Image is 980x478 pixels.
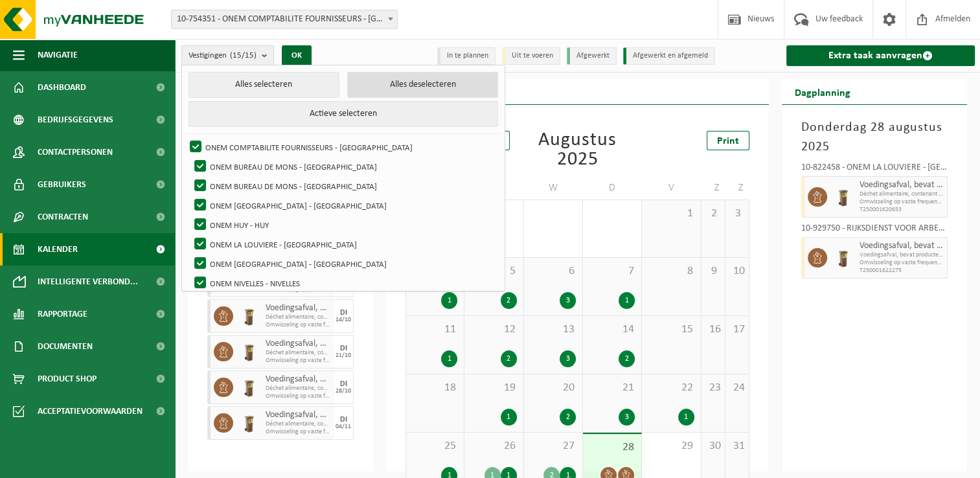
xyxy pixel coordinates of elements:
span: Intelligente verbond... [38,266,138,298]
span: 25 [413,439,457,453]
div: 1 [501,409,517,426]
span: 28 [589,440,635,455]
div: 2 [560,409,576,426]
span: 10-754351 - ONEM COMPTABILITE FOURNISSEURS - BRUXELLES [171,10,398,29]
span: Déchet alimentaire, contenant des produits d'origine animale [266,385,331,393]
span: Omwisseling op vaste frequentie (incl. verwerking) [266,428,331,436]
div: 1 [441,292,457,309]
label: ONEM COMPTABILITE FOURNISSEURS - [GEOGRAPHIC_DATA] [187,137,497,157]
div: 3 [560,350,576,367]
span: 12 [471,323,516,337]
span: Déchet alimentaire, contenant des produits d'origine animale [266,313,331,321]
span: 30 [708,439,718,453]
count: (15/15) [230,51,256,60]
span: Bedrijfsgegevens [38,104,113,136]
span: Print [717,136,739,146]
div: Augustus 2025 [521,131,633,170]
span: Vestigingen [188,46,256,65]
div: DI [340,309,347,317]
span: 11 [413,323,457,337]
span: 6 [530,264,576,279]
span: Déchet alimentaire, contenant des produits d'origine animale [860,190,944,198]
button: Alles deselecteren [347,72,498,98]
span: 21 [589,381,635,395]
li: Afgewerkt [567,47,617,65]
span: 18 [413,381,457,395]
a: Extra taak aanvragen [786,45,975,66]
button: OK [282,45,312,66]
span: Voedingsafval, bevat producten van dierlijke oorsprong, onverpakt, categorie 3 [266,339,331,349]
span: 27 [530,439,576,453]
span: T250001620653 [860,206,944,214]
button: Vestigingen(15/15) [181,45,274,65]
li: Uit te voeren [502,47,560,65]
button: Actieve selecteren [188,101,498,127]
span: Navigatie [38,39,78,71]
span: 29 [648,439,694,453]
span: Kalender [38,233,78,266]
span: Contracten [38,201,88,233]
span: T250001622275 [860,267,944,275]
span: Voedingsafval, bevat producten van dierlijke oorsprong, onve [860,251,944,259]
div: 3 [619,409,635,426]
img: WB-0140-HPE-BN-01 [834,248,853,267]
td: Z [701,176,725,199]
div: 14/10 [336,317,351,323]
span: 20 [530,381,576,395]
span: Contactpersonen [38,136,113,168]
span: Voedingsafval, bevat producten van dierlijke oorsprong, onverpakt, categorie 3 [860,241,944,251]
td: Z [725,176,749,199]
span: Dashboard [38,71,86,104]
span: Product Shop [38,363,97,395]
span: 2 [708,207,718,221]
span: 24 [732,381,742,395]
span: 17 [732,323,742,337]
span: 8 [648,264,694,279]
img: WB-0140-HPE-BN-01 [240,342,259,361]
div: 1 [441,350,457,367]
h3: Donderdag 28 augustus 2025 [801,118,948,157]
span: Rapportage [38,298,87,330]
div: DI [340,416,347,424]
li: Afgewerkt en afgemeld [623,47,715,65]
span: 3 [732,207,742,221]
label: ONEM BUREAU DE MONS - [GEOGRAPHIC_DATA] [192,157,497,176]
label: ONEM NIVELLES - NIVELLES [192,273,497,293]
div: 2 [619,350,635,367]
span: Acceptatievoorwaarden [38,395,142,427]
div: 28/10 [336,388,351,394]
span: 13 [530,323,576,337]
div: 2 [501,292,517,309]
div: 10-929750 - RIJKSDIENST VOOR ARBEID/[GEOGRAPHIC_DATA] - [GEOGRAPHIC_DATA] [801,224,948,237]
label: ONEM LA LOUVIERE - [GEOGRAPHIC_DATA] [192,234,497,254]
span: 10 [732,264,742,279]
div: DI [340,380,347,388]
span: 26 [471,439,516,453]
span: Voedingsafval, bevat producten van dierlijke oorsprong, onverpakt, categorie 3 [266,303,331,313]
img: WB-0140-HPE-BN-01 [834,187,853,207]
span: 31 [732,439,742,453]
span: 7 [589,264,635,279]
span: Omwisseling op vaste frequentie (incl. verwerking) [266,357,331,365]
label: ONEM HUY - HUY [192,215,497,234]
span: 19 [471,381,516,395]
td: V [642,176,701,199]
span: Gebruikers [38,168,86,201]
div: 3 [560,292,576,309]
span: Omwisseling op vaste frequentie (incl. verwerking) [266,321,331,329]
span: 9 [708,264,718,279]
span: 23 [708,381,718,395]
span: Voedingsafval, bevat producten van dierlijke oorsprong, onverpakt, categorie 3 [266,374,331,385]
div: 2 [501,350,517,367]
img: WB-0140-HPE-BN-01 [240,413,259,433]
span: 16 [708,323,718,337]
span: 14 [589,323,635,337]
button: Alles selecteren [188,72,339,98]
div: 1 [678,409,694,426]
label: ONEM [GEOGRAPHIC_DATA] - [GEOGRAPHIC_DATA] [192,196,497,215]
td: D [583,176,642,199]
div: DI [340,345,347,352]
span: 10-754351 - ONEM COMPTABILITE FOURNISSEURS - BRUXELLES [172,10,397,28]
div: 10-822458 - ONEM LA LOUVIERE - [GEOGRAPHIC_DATA] [801,163,948,176]
span: Voedingsafval, bevat producten van dierlijke oorsprong, onverpakt, categorie 3 [266,410,331,420]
